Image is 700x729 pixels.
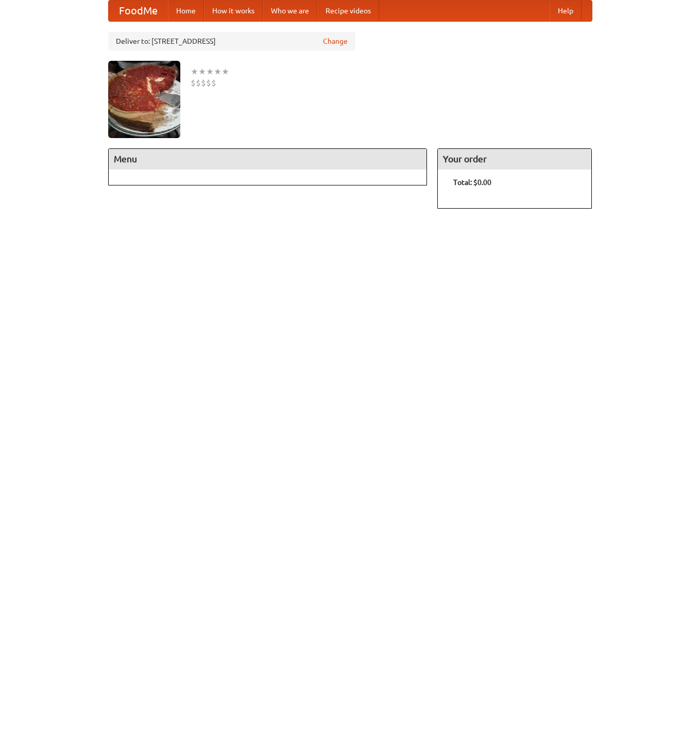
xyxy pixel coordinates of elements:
a: FoodMe [109,1,168,21]
h4: Your order [438,149,591,169]
a: Change [323,36,348,46]
a: Home [168,1,204,21]
div: Deliver to: [STREET_ADDRESS] [108,32,355,50]
li: ★ [221,66,229,77]
li: ★ [191,66,198,77]
b: Total: $0.00 [453,178,491,187]
h4: Menu [109,149,427,169]
a: Recipe videos [317,1,379,21]
a: Who we are [263,1,317,21]
img: angular.jpg [108,61,180,138]
li: $ [211,77,216,89]
li: $ [191,77,196,89]
a: Help [550,1,582,21]
li: $ [196,77,201,89]
li: $ [206,77,211,89]
li: ★ [206,66,214,77]
li: ★ [198,66,206,77]
li: $ [201,77,206,89]
a: How it works [204,1,263,21]
li: ★ [214,66,221,77]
